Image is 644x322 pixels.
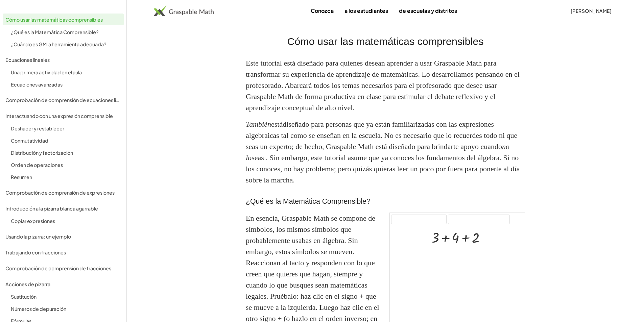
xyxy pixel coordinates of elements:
[391,215,447,224] button: deshacer
[11,41,106,47] font: ¿Cuándo es GM la herramienta adecuada?
[11,306,66,312] font: Números de depuración
[11,218,55,224] font: Copiar expresiones
[246,120,271,128] font: También
[5,205,98,212] font: Introducción a la pizarra blanca agarrable
[305,4,339,17] a: Conozca
[5,97,131,103] font: Comprobación de comprensión de ecuaciones lineales
[393,216,445,223] font: deshacer
[246,197,371,205] font: ¿Qué es la Matemática Comprensible?
[3,230,124,242] a: Usando la pizarra: un ejemplo
[448,215,510,224] button: refrescar
[246,142,509,162] font: no lo
[571,8,612,14] font: [PERSON_NAME]
[11,81,63,88] font: Ecuaciones avanzadas
[344,7,388,14] font: a los estudiantes
[11,294,37,300] font: Sustitución
[246,120,517,151] font: diseñado para personas que ya están familiarizadas con las expresiones algebraicas tal como se en...
[3,278,124,290] a: Acciones de pizarra
[11,162,63,168] font: Orden de operaciones
[5,190,115,196] font: Comprobación de comprensión de expresiones
[3,14,124,25] a: Cómo usar las matemáticas comprensibles
[3,262,124,274] a: Comprobación de comprensión de fracciones
[11,69,82,75] font: Una primera actividad en el aula
[3,187,124,198] a: Comprobación de comprensión de expresiones
[11,138,48,144] font: Conmutatividad
[5,113,113,119] font: Interactuando con una expresión comprensible
[5,265,111,271] font: Comprobación de comprensión de fracciones
[246,153,520,184] font: seas . Sin embargo, este tutorial asume que ya conoces los fundamentos del álgebra. Si no los con...
[287,35,483,47] font: Cómo usar las matemáticas comprensibles
[3,246,124,258] a: Trabajando con fracciones
[565,5,617,17] button: [PERSON_NAME]
[11,174,32,180] font: Resumen
[5,281,50,287] font: Acciones de pizarra
[393,4,462,17] a: de escuelas y distritos
[11,29,99,35] font: ¿Qué es la Matemática Comprensible?
[246,59,520,112] font: Este tutorial está diseñado para quienes desean aprender a usar Graspable Math para transformar s...
[339,4,393,17] a: a los estudiantes
[311,7,334,14] font: Conozca
[3,110,124,122] a: Interactuando con una expresión comprensible
[3,54,124,66] a: Ecuaciones lineales
[5,249,66,255] font: Trabajando con fracciones
[11,150,73,156] font: Distribución y factorización
[5,57,50,63] font: Ecuaciones lineales
[3,202,124,214] a: Introducción a la pizarra blanca agarrable
[5,233,71,240] font: Usando la pizarra: un ejemplo
[399,7,457,14] font: de escuelas y distritos
[271,120,283,128] font: está
[5,17,103,23] font: Cómo usar las matemáticas comprensibles
[450,216,508,223] font: refrescar
[3,94,124,106] a: Comprobación de comprensión de ecuaciones lineales
[11,125,64,131] font: Deshacer y restablecer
